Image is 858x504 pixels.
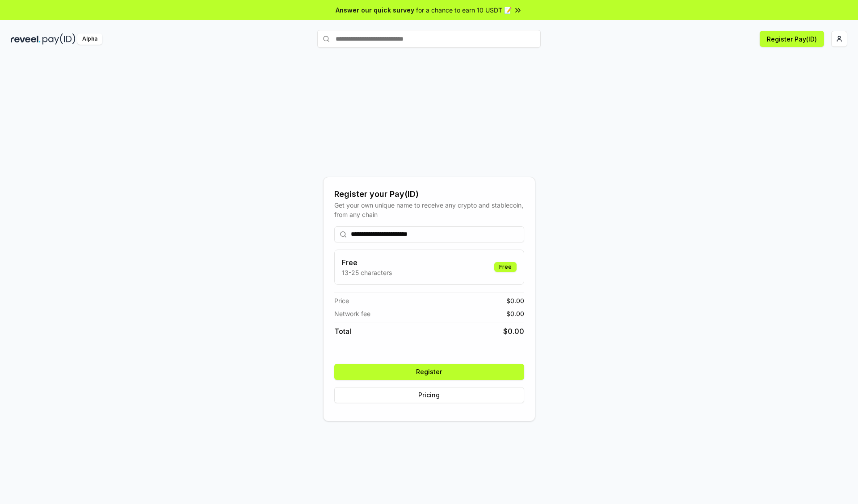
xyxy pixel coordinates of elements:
[334,326,351,337] span: Total
[334,188,524,200] div: Register your Pay(ID)
[506,296,524,305] span: $ 0.00
[334,364,524,380] button: Register
[334,296,349,305] span: Price
[342,257,392,268] h3: Free
[342,268,392,277] p: 13-25 characters
[334,309,370,318] span: Network fee
[503,326,524,337] span: $ 0.00
[42,33,76,45] img: pay_id
[506,309,524,318] span: $ 0.00
[336,5,414,15] span: Answer our quick survey
[760,31,824,47] button: Register Pay(ID)
[416,5,512,15] span: for a chance to earn 10 USDT 📝
[11,33,41,45] img: reveel_dark
[334,200,524,219] div: Get your own unique name to receive any crypto and stablecoin, from any chain
[494,262,517,272] div: Free
[334,387,524,403] button: Pricing
[77,33,102,45] div: Alpha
